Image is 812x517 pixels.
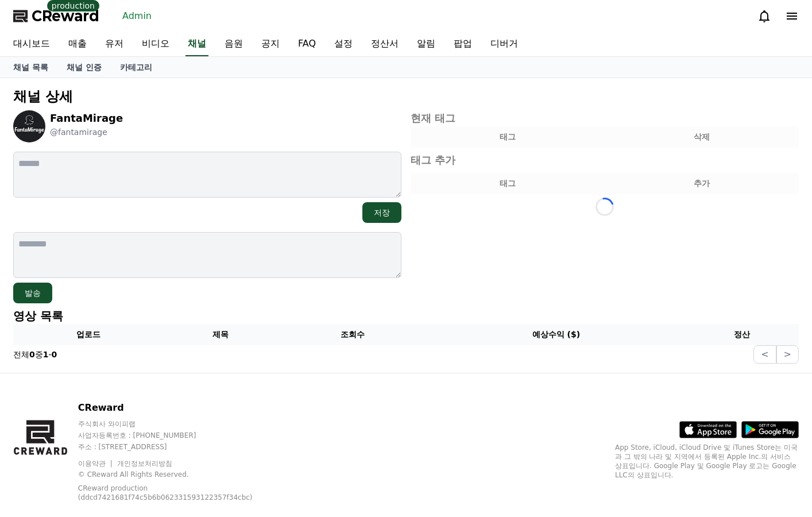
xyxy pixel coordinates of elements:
[481,32,527,56] a: 디버거
[615,443,799,480] p: App Store, iCloud, iCloud Drive 및 iTunes Store는 미국과 그 밖의 나라 및 지역에서 등록된 Apple Inc.의 서비스 상표입니다. Goo...
[96,32,133,56] a: 유저
[753,345,776,364] button: <
[277,324,427,345] th: 조회수
[4,57,57,78] a: 채널 목록
[111,57,161,78] a: 카테고리
[29,350,35,359] strong: 0
[289,32,325,56] a: FAQ
[13,283,52,303] button: 발송
[78,419,280,429] p: 주식회사 와이피랩
[215,32,252,56] a: 음원
[444,32,481,56] a: 팝업
[13,349,57,360] p: 전체 중 -
[427,324,685,345] th: 예상수익 ($)
[13,110,45,142] img: FantaMirage
[78,460,114,468] a: 이용약관
[685,324,799,345] th: 정산
[52,350,57,359] strong: 0
[163,324,277,345] th: 제목
[776,345,799,364] button: >
[133,32,179,56] a: 비디오
[118,7,156,25] a: Admin
[325,32,362,56] a: 설정
[43,350,49,359] strong: 1
[50,110,123,126] p: FantaMirage
[13,324,163,345] th: 업로드
[78,442,280,452] p: 주소 : [STREET_ADDRESS]
[362,202,401,223] button: 저장
[117,460,172,468] a: 개인정보처리방침
[252,32,289,56] a: 공지
[78,470,280,479] p: © CReward All Rights Reserved.
[32,7,99,25] span: CReward
[50,126,123,138] p: @fantamirage
[408,32,444,56] a: 알림
[13,308,799,324] p: 영상 목록
[185,32,208,56] a: 채널
[78,484,262,502] p: CReward production (ddcd7421681f74c5b6b062331593122357f34cbc)
[57,57,111,78] a: 채널 인증
[78,401,280,415] p: CReward
[4,32,59,56] a: 대시보드
[78,431,280,440] p: 사업자등록번호 : [PHONE_NUMBER]
[13,87,799,106] p: 채널 상세
[59,32,96,56] a: 매출
[13,7,99,25] a: CReward
[362,32,408,56] a: 정산서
